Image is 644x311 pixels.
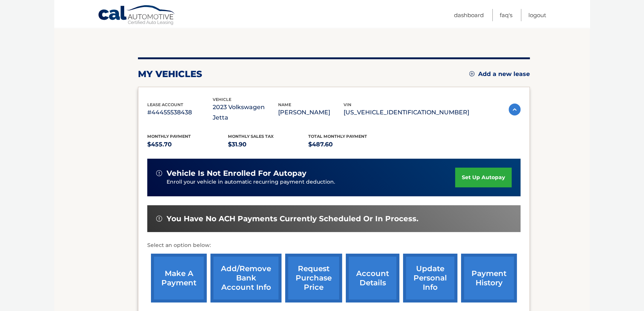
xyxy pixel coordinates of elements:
[403,254,457,302] a: update personal info
[344,107,469,118] p: [US_VEHICLE_IDENTIFICATION_NUMBER]
[151,254,207,302] a: make a payment
[528,9,546,21] a: Logout
[156,216,162,222] img: alert-white.svg
[455,168,512,187] a: set up autopay
[98,5,176,26] a: Cal Automotive
[308,139,389,150] p: $487.60
[167,214,418,223] span: You have no ACH payments currently scheduled or in process.
[228,139,309,150] p: $31.90
[454,9,484,21] a: Dashboard
[147,102,183,107] span: lease account
[167,178,455,186] p: Enroll your vehicle in automatic recurring payment deduction.
[228,134,274,139] span: Monthly sales Tax
[210,254,281,302] a: Add/Remove bank account info
[346,254,399,302] a: account details
[469,71,474,76] img: add.svg
[138,69,202,80] h2: my vehicles
[285,254,342,302] a: request purchase price
[308,134,367,139] span: Total Monthly Payment
[167,169,306,178] span: vehicle is not enrolled for autopay
[278,102,291,107] span: name
[461,254,517,302] a: payment history
[213,102,278,123] p: 2023 Volkswagen Jetta
[156,170,162,176] img: alert-white.svg
[147,139,228,150] p: $455.70
[147,107,213,118] p: #44455538438
[469,70,530,78] a: Add a new lease
[278,107,344,118] p: [PERSON_NAME]
[500,9,512,21] a: FAQ's
[344,102,351,107] span: vin
[147,241,521,250] p: Select an option below:
[509,104,521,115] img: accordion-active.svg
[147,134,191,139] span: Monthly Payment
[213,97,231,102] span: vehicle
